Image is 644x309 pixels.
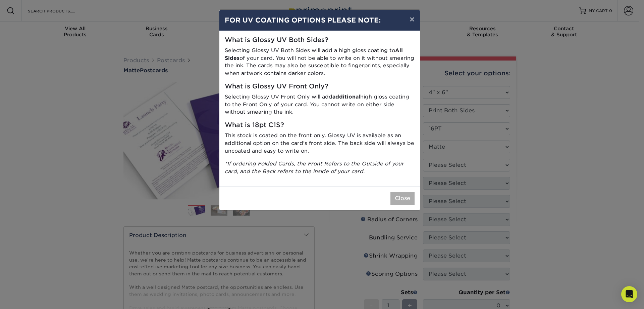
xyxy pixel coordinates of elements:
[621,286,637,302] div: Open Intercom Messenger
[225,47,415,77] p: Selecting Glossy UV Both Sides will add a high gloss coating to of your card. You will not be abl...
[225,93,415,116] p: Selecting Glossy UV Front Only will add high gloss coating to the Front Only of your card. You ca...
[225,15,415,25] h4: FOR UV COATING OPTIONS PLEASE NOTE:
[225,36,415,44] h5: What is Glossy UV Both Sides?
[225,83,415,90] h5: What is Glossy UV Front Only?
[332,93,360,100] strong: additional
[390,192,415,205] button: Close
[404,10,420,29] button: ×
[225,160,404,175] i: *If ordering Folded Cards, the Front Refers to the Outside of your card, and the Back refers to t...
[225,132,415,155] p: This stock is coated on the front only. Glossy UV is available as an additional option on the car...
[225,47,403,61] strong: All Sides
[225,121,415,129] h5: What is 18pt C1S?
